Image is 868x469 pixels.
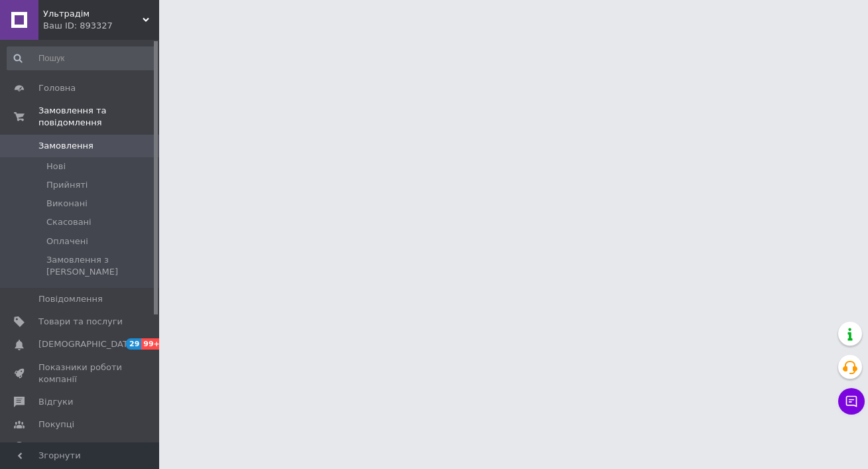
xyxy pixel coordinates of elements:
[46,254,155,278] span: Замовлення з [PERSON_NAME]
[46,198,88,210] span: Виконані
[46,179,88,191] span: Прийняті
[38,419,74,431] span: Покупці
[43,20,159,32] div: Ваш ID: 893327
[43,8,143,20] span: Ультрадім
[38,293,103,305] span: Повідомлення
[46,216,92,228] span: Скасовані
[38,396,73,408] span: Відгуки
[838,388,865,415] button: Чат з покупцем
[38,105,159,129] span: Замовлення та повідомлення
[46,235,88,247] span: Оплачені
[7,46,156,70] input: Пошук
[38,82,76,94] span: Головна
[126,338,141,350] span: 29
[46,161,66,172] span: Нові
[38,140,93,152] span: Замовлення
[38,338,137,350] span: [DEMOGRAPHIC_DATA]
[38,316,123,328] span: Товари та послуги
[141,338,163,350] span: 99+
[38,362,123,385] span: Показники роботи компанії
[38,441,110,453] span: Каталог ProSale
